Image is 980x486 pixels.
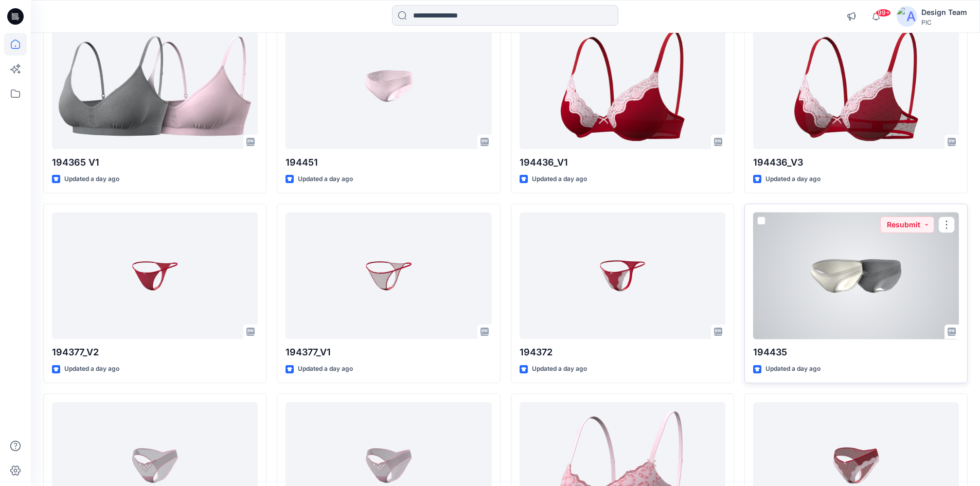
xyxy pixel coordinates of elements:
[765,364,821,374] p: Updated a day ago
[876,9,891,17] span: 99+
[286,212,491,339] a: 194377_V1
[52,23,258,150] a: 194365 V1
[298,364,353,374] p: Updated a day ago
[520,212,725,339] a: 194372
[520,345,725,359] p: 194372
[52,345,258,359] p: 194377_V2
[765,174,821,185] p: Updated a day ago
[921,19,967,26] div: PIC
[753,212,959,339] a: 194435
[753,345,959,359] p: 194435
[753,23,959,150] a: 194436_V3
[52,155,258,170] p: 194365 V1
[64,174,119,185] p: Updated a day ago
[532,174,587,185] p: Updated a day ago
[921,6,967,19] div: Design Team
[753,155,959,170] p: 194436_V3
[897,6,917,27] img: avatar
[64,364,119,374] p: Updated a day ago
[298,174,353,185] p: Updated a day ago
[532,364,587,374] p: Updated a day ago
[520,23,725,150] a: 194436_V1
[286,23,491,150] a: 194451
[286,155,491,170] p: 194451
[520,155,725,170] p: 194436_V1
[52,212,258,339] a: 194377_V2
[286,345,491,359] p: 194377_V1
